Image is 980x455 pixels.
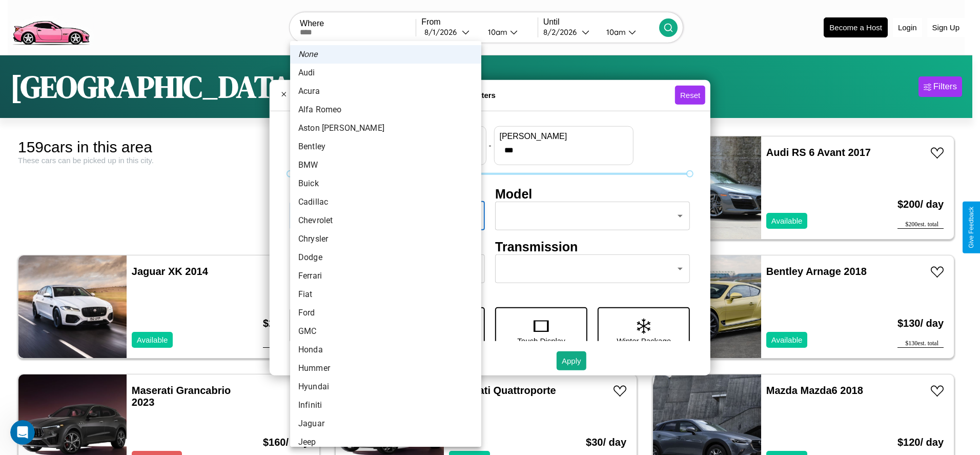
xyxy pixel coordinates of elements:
li: Bentley [290,137,481,156]
li: Hummer [290,359,481,378]
li: Audi [290,64,481,82]
li: Hyundai [290,378,481,396]
em: None [298,48,318,61]
li: Infiniti [290,396,481,414]
li: Jaguar [290,414,481,433]
li: Chrysler [290,230,481,248]
li: Aston [PERSON_NAME] [290,119,481,137]
li: GMC [290,322,481,341]
li: Fiat [290,285,481,304]
div: Give Feedback [968,207,975,248]
li: Ford [290,304,481,322]
li: Ferrari [290,267,481,285]
li: Acura [290,82,481,101]
iframe: Intercom live chat [10,420,35,445]
li: Dodge [290,248,481,267]
li: Cadillac [290,193,481,211]
li: Honda [290,341,481,359]
li: Buick [290,174,481,193]
li: Alfa Romeo [290,101,481,119]
li: BMW [290,156,481,174]
li: Jeep [290,433,481,451]
li: Chevrolet [290,211,481,230]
